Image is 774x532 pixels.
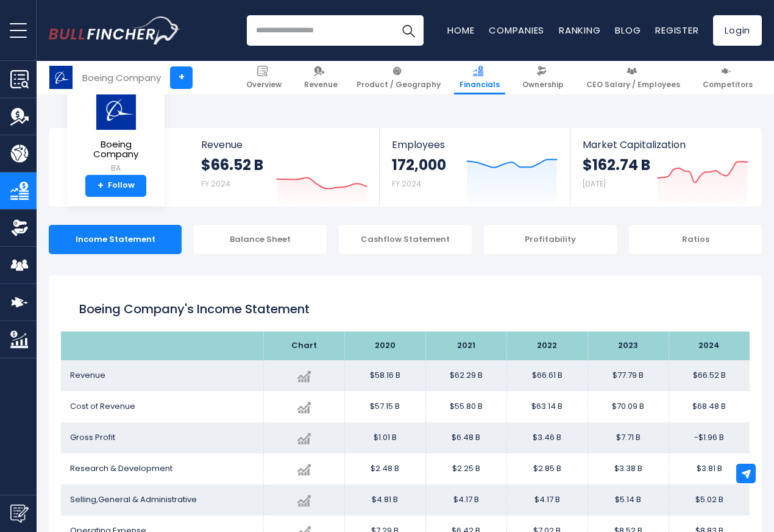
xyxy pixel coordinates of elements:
td: $2.25 B [425,453,506,484]
a: Employees 172,000 FY 2024 [380,128,569,207]
a: Boeing Company BA [76,89,155,175]
td: $68.48 B [669,391,750,422]
a: Competitors [697,61,758,94]
span: Gross Profit [70,431,115,443]
span: Revenue [201,139,367,151]
span: Market Capitalization [583,139,748,151]
div: Balance Sheet [194,225,327,254]
span: Boeing Company [77,140,155,160]
span: Revenue [304,80,338,90]
img: BA logo [49,66,73,89]
strong: 172,000 [392,155,446,174]
a: Revenue [299,61,343,94]
span: Revenue [70,369,105,381]
td: $77.79 B [588,360,669,391]
small: BA [77,163,155,174]
a: +Follow [85,175,146,197]
small: FY 2024 [392,179,421,189]
td: $6.48 B [425,422,506,453]
a: Product / Geography [351,61,446,94]
td: $5.14 B [588,484,669,516]
strong: $66.52 B [201,155,263,174]
span: Financials [460,80,500,90]
td: $62.29 B [425,360,506,391]
td: $58.16 B [344,360,425,391]
img: Bullfincher logo [49,16,180,44]
td: $55.80 B [425,391,506,422]
td: $3.38 B [588,453,669,484]
a: + [170,66,193,89]
a: Ranking [559,24,600,37]
strong: + [98,180,104,191]
td: $66.52 B [669,360,750,391]
a: Ownership [517,61,569,94]
td: $2.85 B [506,453,588,484]
small: [DATE] [583,179,606,189]
div: Boeing Company [82,71,161,85]
th: 2022 [506,332,588,360]
th: 2023 [588,332,669,360]
a: Register [655,24,698,37]
span: Competitors [703,80,753,90]
td: $63.14 B [506,391,588,422]
button: Search [393,15,424,46]
span: Product / Geography [357,80,441,90]
a: Revenue $66.52 B FY 2024 [189,128,380,207]
span: Cost of Revenue [70,400,135,412]
th: 2021 [425,332,506,360]
a: Blog [615,24,641,37]
a: Financials [454,61,505,94]
span: Selling,General & Administrative [70,494,197,505]
span: CEO Salary / Employees [586,80,680,90]
td: $3.46 B [506,422,588,453]
td: $66.61 B [506,360,588,391]
th: 2024 [669,332,750,360]
div: Income Statement [49,225,182,254]
div: Ratios [629,225,762,254]
span: Employees [392,139,557,151]
a: Overview [241,61,287,94]
td: $3.81 B [669,453,750,484]
td: $5.02 B [669,484,750,516]
a: Home [447,24,474,37]
td: $4.17 B [425,484,506,516]
div: Cashflow Statement [339,225,472,254]
td: $2.48 B [344,453,425,484]
a: CEO Salary / Employees [581,61,686,94]
span: Research & Development [70,463,172,474]
a: Companies [489,24,544,37]
strong: $162.74 B [583,155,650,174]
td: $1.01 B [344,422,425,453]
td: $4.81 B [344,484,425,516]
div: Profitability [484,225,617,254]
img: BA logo [94,90,137,130]
a: Market Capitalization $162.74 B [DATE] [570,128,761,207]
th: 2020 [344,332,425,360]
a: Login [713,15,762,46]
span: Ownership [522,80,564,90]
td: $57.15 B [344,391,425,422]
td: $7.71 B [588,422,669,453]
td: -$1.96 B [669,422,750,453]
img: Ownership [10,219,29,237]
th: Chart [263,332,344,360]
td: $4.17 B [506,484,588,516]
td: $70.09 B [588,391,669,422]
h1: Boeing Company's Income Statement [79,300,731,318]
span: Overview [246,80,282,90]
small: FY 2024 [201,179,230,189]
a: Go to homepage [49,16,180,44]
